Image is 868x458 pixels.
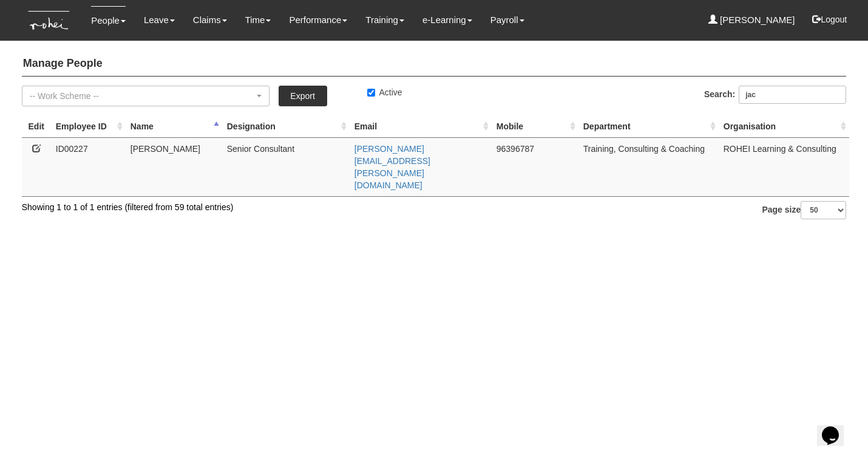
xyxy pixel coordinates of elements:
[708,6,795,34] a: [PERSON_NAME]
[193,6,227,34] a: Claims
[804,5,855,34] button: Logout
[51,115,126,138] th: Employee ID: activate to sort column ascending
[704,86,846,104] label: Search:
[126,115,222,138] th: Name : activate to sort column descending
[492,137,578,196] td: 96396787
[422,6,472,34] a: e-Learning
[222,115,350,138] th: Designation : activate to sort column ascending
[144,6,175,34] a: Leave
[490,6,524,34] a: Payroll
[801,201,846,219] select: Page size
[350,115,492,138] th: Email : activate to sort column ascending
[30,90,254,102] div: -- Work Scheme --
[367,89,375,97] input: Active
[126,137,222,196] td: [PERSON_NAME]
[762,201,846,219] label: Page size
[91,6,126,35] a: People
[22,86,270,106] button: -- Work Scheme --
[492,115,578,138] th: Mobile : activate to sort column ascending
[354,144,430,190] a: [PERSON_NAME][EMAIL_ADDRESS][PERSON_NAME][DOMAIN_NAME]
[719,137,849,196] td: ROHEI Learning & Consulting
[245,6,271,34] a: Time
[22,52,847,77] h4: Manage People
[578,115,719,138] th: Department : activate to sort column ascending
[739,86,846,104] input: Search:
[365,6,404,34] a: Training
[51,137,126,196] td: ID00227
[279,86,327,106] a: Export
[719,115,849,138] th: Organisation : activate to sort column ascending
[22,115,51,138] th: Edit
[817,409,856,446] iframe: chat widget
[367,86,402,98] label: Active
[578,137,719,196] td: Training, Consulting & Coaching
[289,6,347,34] a: Performance
[222,137,350,196] td: Senior Consultant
